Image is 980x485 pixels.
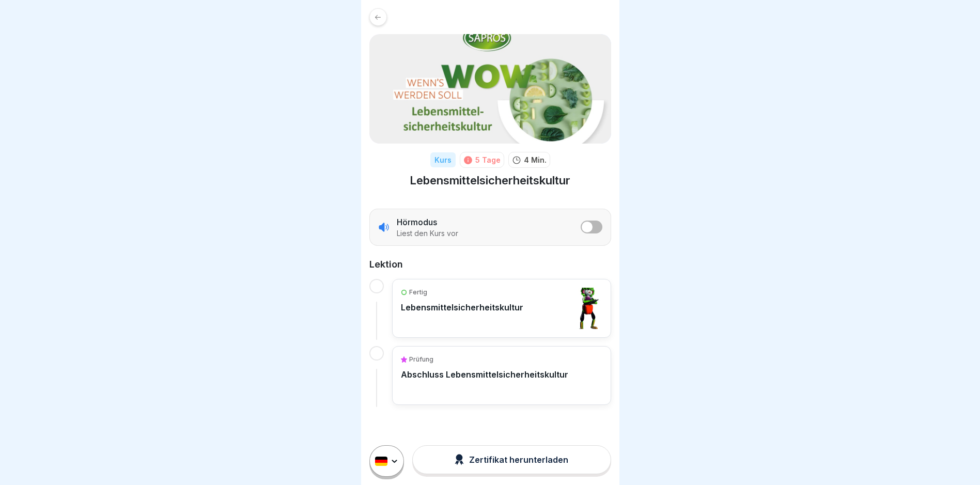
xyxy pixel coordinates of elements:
[401,302,523,312] p: Lebensmittelsicherheitskultur
[401,369,568,380] p: Abschluss Lebensmittelsicherheitskultur
[475,154,501,165] div: 5 Tage
[375,457,387,466] img: de.svg
[409,355,433,364] p: Prüfung
[524,154,547,165] p: 4 Min.
[397,229,458,238] p: Liest den Kurs vor
[401,288,602,329] a: FertigLebensmittelsicherheitskultur
[409,288,427,297] p: Fertig
[430,152,456,167] div: Kurs
[455,454,568,465] div: Zertifikat herunterladen
[397,216,437,228] p: Hörmodus
[581,221,602,233] button: listener mode
[401,355,602,396] a: PrüfungAbschluss Lebensmittelsicherheitskultur
[410,173,570,188] h1: Lebensmittelsicherheitskultur
[369,34,611,144] img: x7ba9ezpb0gwldksaaha8749.png
[573,288,602,329] img: wzm3bk7h64wcxj3xygbe957e.png
[369,258,611,271] h2: Lektion
[412,445,611,474] button: Zertifikat herunterladen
